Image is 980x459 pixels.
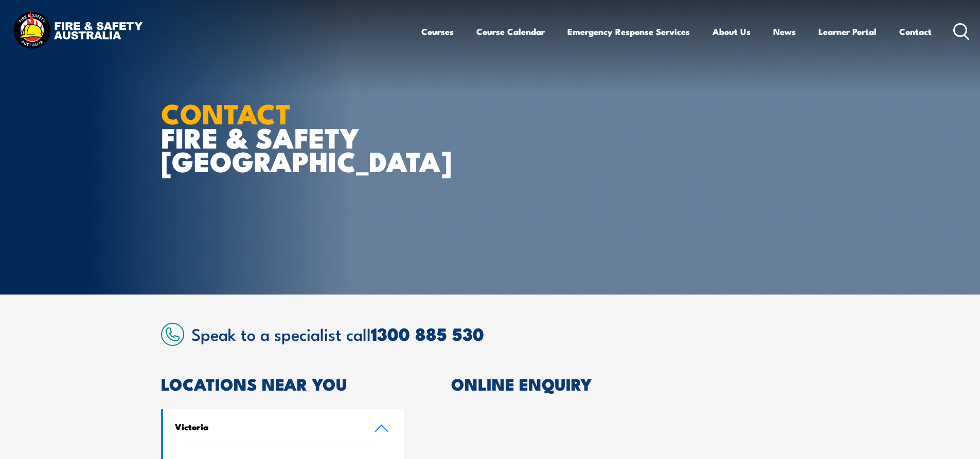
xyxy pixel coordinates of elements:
a: Emergency Response Services [567,18,690,45]
h2: LOCATIONS NEAR YOU [161,376,405,391]
h2: ONLINE ENQUIRY [451,376,819,391]
h2: Speak to a specialist call [191,324,819,343]
a: Learner Portal [818,18,877,45]
a: About Us [712,18,751,45]
strong: CONTACT [161,91,291,134]
a: Course Calendar [476,18,545,45]
a: Victoria [163,409,405,447]
a: 1300 885 530 [371,320,484,347]
h4: Victoria [175,421,359,432]
a: News [773,18,796,45]
a: Courses [421,18,454,45]
h1: FIRE & SAFETY [GEOGRAPHIC_DATA] [161,101,415,173]
a: Contact [899,18,932,45]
